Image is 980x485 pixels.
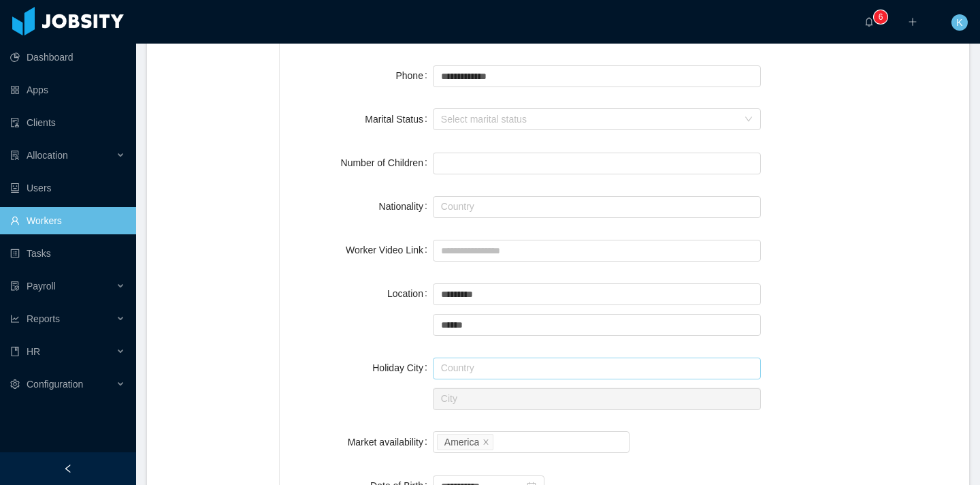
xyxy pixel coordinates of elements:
[372,362,433,373] label: Holiday City
[10,314,20,324] i: icon: line-chart
[496,434,504,450] input: Market availability
[27,346,40,357] span: HR
[27,379,83,390] span: Configuration
[874,10,887,24] sup: 6
[745,115,753,125] i: icon: down
[433,240,762,262] input: Worker Video Link
[395,70,432,81] label: Phone
[10,207,125,234] a: icon: userWorkers
[27,281,56,292] span: Payroll
[879,10,883,24] p: 6
[433,65,762,87] input: Phone
[433,153,762,174] input: Number of Children
[10,379,20,389] i: icon: setting
[10,240,125,267] a: icon: profileTasks
[365,114,432,125] label: Marital Status
[379,201,433,212] label: Nationality
[10,76,125,104] a: icon: appstoreApps
[10,151,20,160] i: icon: solution
[10,44,125,71] a: icon: pie-chartDashboard
[10,347,20,356] i: icon: book
[483,438,489,446] i: icon: close
[348,437,433,448] label: Market availability
[864,17,874,27] i: icon: bell
[346,245,433,255] label: Worker Video Link
[10,281,20,291] i: icon: file-protect
[441,112,738,126] div: Select marital status
[956,14,962,31] span: K
[10,174,125,202] a: icon: robotUsers
[10,109,125,136] a: icon: auditClients
[27,313,60,324] span: Reports
[27,150,68,161] span: Allocation
[341,157,433,168] label: Number of Children
[387,288,433,299] label: Location
[908,17,917,27] i: icon: plus
[444,435,479,450] div: America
